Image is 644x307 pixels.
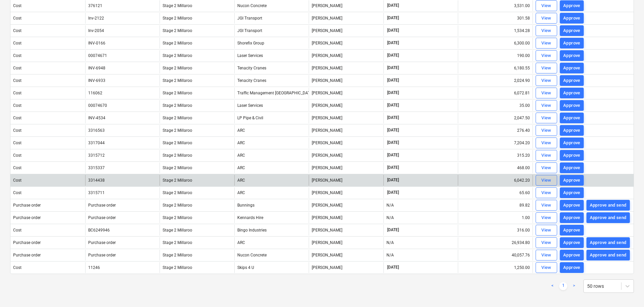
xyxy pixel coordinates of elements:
div: 1.00 [458,212,533,223]
span: [DATE] [386,15,400,21]
div: [PERSON_NAME] [309,113,383,123]
span: Stage 2 Millaroo [163,16,192,21]
div: BC6249946 [88,228,110,233]
div: 3315337 [88,165,105,170]
div: Approve [563,189,580,197]
span: Stage 2 Millaroo [163,153,192,158]
div: 3,531.00 [458,0,533,11]
div: 2,024.90 [458,75,533,86]
button: View [536,100,557,111]
div: View [541,164,551,172]
div: Approve [563,164,580,172]
div: INV-4534 [88,116,105,120]
div: [PERSON_NAME] [309,100,383,111]
div: Approve and send [590,214,626,222]
div: JGI Transport [234,25,309,36]
div: Approve [563,14,580,22]
button: Approve [560,200,584,211]
span: [DATE] [386,65,400,71]
div: View [541,152,551,159]
button: Approve [560,150,584,161]
div: Traffic Management [GEOGRAPHIC_DATA] [234,88,309,98]
div: View [541,202,551,209]
span: [DATE] [386,265,400,270]
div: Cost [13,91,22,95]
div: INV-6948 [88,66,105,70]
div: Cost [13,78,22,83]
div: [PERSON_NAME] [309,38,383,49]
div: Approve and send [590,202,626,209]
div: Cost [13,28,22,33]
div: Approve [563,127,580,134]
div: [PERSON_NAME] [309,88,383,98]
div: Purchase order [13,240,41,245]
div: Approve [563,251,580,259]
span: [DATE] [386,28,400,33]
div: View [541,2,551,10]
div: Purchase order [88,203,116,208]
span: Stage 2 Millaroo [163,203,192,208]
div: Purchase order [13,203,41,208]
div: Approve [563,139,580,147]
div: Approve [563,27,580,35]
div: View [541,89,551,97]
iframe: Chat Widget [610,275,644,307]
button: Approve [560,38,584,49]
a: Next page [570,282,578,290]
button: Approve [560,187,584,198]
button: Approve [560,175,584,186]
div: View [541,52,551,60]
div: 26,934.80 [458,237,533,248]
div: Approve [563,89,580,97]
div: Approve [563,214,580,222]
button: View [536,25,557,36]
button: View [536,225,557,236]
span: Stage 2 Millaroo [163,103,192,108]
div: Cost [13,228,22,233]
span: [DATE] [386,177,400,183]
div: Cost [13,265,22,270]
div: 35.00 [458,100,533,111]
div: [PERSON_NAME] [309,200,383,211]
button: View [536,0,557,11]
span: [DATE] [386,227,400,233]
span: [DATE] [386,40,400,46]
button: Approve [560,113,584,123]
div: [PERSON_NAME] [309,250,383,260]
span: Stage 2 Millaroo [163,128,192,133]
div: 1,534.28 [458,25,533,36]
div: 3314438 [88,178,105,183]
span: Stage 2 Millaroo [163,53,192,58]
div: 3317044 [88,141,105,145]
button: Approve and send [586,237,630,248]
button: Approve [560,50,584,61]
div: View [541,102,551,110]
div: Cost [13,66,22,70]
div: N/A [386,215,394,220]
span: Stage 2 Millaroo [163,215,192,220]
button: Approve and send [586,250,630,260]
span: Stage 2 Millaroo [163,190,192,195]
div: 316.00 [458,225,533,236]
div: Purchase order [88,253,116,257]
button: Approve [560,25,584,36]
div: Cost [13,53,22,58]
div: 2,047.50 [458,113,533,123]
button: Approve [560,225,584,236]
div: Bingo Industries [234,225,309,236]
div: Approve [563,202,580,209]
button: View [536,262,557,273]
button: View [536,175,557,186]
div: [PERSON_NAME] [309,137,383,148]
div: Approve [563,102,580,110]
div: [PERSON_NAME] [309,187,383,198]
div: Purchase order [88,215,116,220]
div: Kennards Hire [234,212,309,223]
div: Approve [563,77,580,85]
span: Stage 2 Millaroo [163,240,192,245]
span: Stage 2 Millaroo [163,253,192,257]
span: Stage 2 Millaroo [163,265,192,270]
div: [PERSON_NAME] [309,237,383,248]
div: Purchase order [13,215,41,220]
